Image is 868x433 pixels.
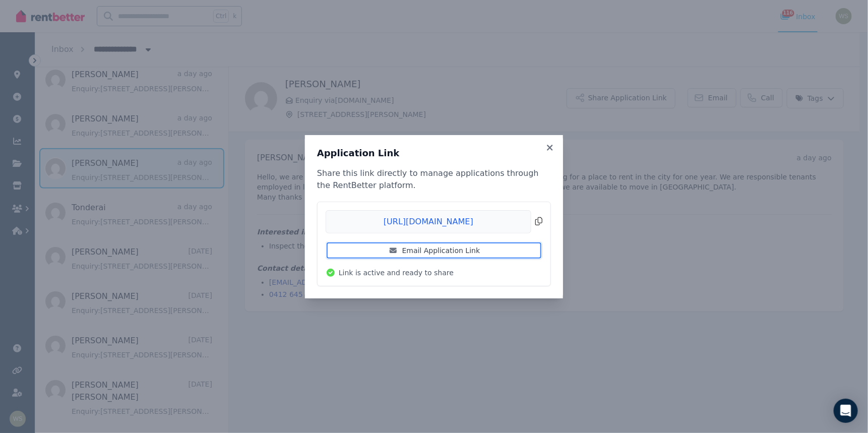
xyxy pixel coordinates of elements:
[317,167,551,192] p: Share this link directly to manage applications through the RentBetter platform.
[326,210,542,233] button: [URL][DOMAIN_NAME]
[326,241,542,260] a: Email Application Link
[339,268,454,278] span: Link is active and ready to share
[834,399,858,423] div: Open Intercom Messenger
[317,147,551,159] h3: Application Link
